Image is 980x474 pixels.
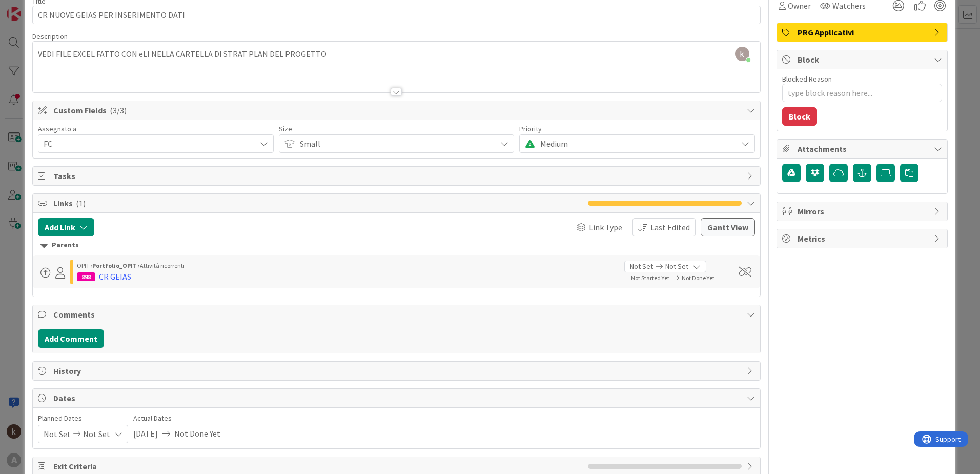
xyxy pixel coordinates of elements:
[133,413,220,424] span: Actual Dates
[76,198,86,208] span: ( 1 )
[38,48,755,60] p: VEDI FILE EXCEL FATTO CON eLI NELLA CARTELLA DI STRAT PLAN DEL PROGETTO
[682,274,714,282] span: Not Done Yet
[38,218,94,236] button: Add Link
[133,425,158,442] span: [DATE]
[650,221,690,233] span: Last Edited
[22,2,47,14] span: Support
[53,392,742,404] span: Dates
[519,125,755,132] div: Priority
[53,104,742,116] span: Custom Fields
[38,329,104,348] button: Add Comment
[53,197,583,209] span: Links
[630,261,653,272] span: Not Set
[798,26,929,38] span: PRG Applicativi
[540,136,732,151] span: Medium
[53,460,583,472] span: Exit Criteria
[798,143,929,155] span: Attachments
[32,32,68,41] span: Description
[798,53,929,66] span: Block
[99,270,131,283] div: CR GEIAS
[53,365,742,377] span: History
[798,232,929,245] span: Metrics
[140,262,185,269] span: Attività ricorrenti
[782,74,832,84] label: Blocked Reason
[53,308,742,321] span: Comments
[701,218,755,236] button: Gantt View
[798,205,929,218] span: Mirrors
[77,272,95,281] div: 898
[300,136,492,151] span: Small
[44,137,256,150] span: FC
[38,125,274,132] div: Assegnato a
[735,47,749,61] img: AAcHTtd5rm-Hw59dezQYKVkaI0MZoYjvbSZnFopdN0t8vu62=s96-c
[665,261,688,272] span: Not Set
[53,170,742,182] span: Tasks
[589,221,622,233] span: Link Type
[632,218,696,236] button: Last Edited
[44,425,71,443] span: Not Set
[83,425,110,443] span: Not Set
[279,125,515,132] div: Size
[110,105,127,115] span: ( 3/3 )
[40,240,752,251] div: Parents
[782,107,817,126] button: Block
[77,262,92,269] span: OPIT ›
[92,262,140,269] b: Portfolio_OPIT ›
[631,274,669,282] span: Not Started Yet
[32,6,761,24] input: type card name here...
[38,413,128,424] span: Planned Dates
[174,425,220,442] span: Not Done Yet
